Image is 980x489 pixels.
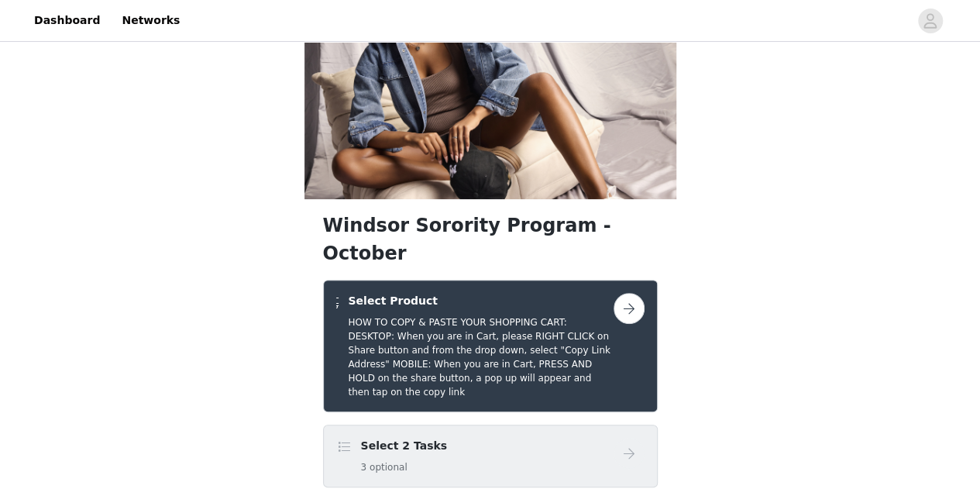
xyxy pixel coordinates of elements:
h4: Select 2 Tasks [361,438,448,454]
h1: Windsor Sorority Program - October [323,212,658,267]
a: Dashboard [25,3,109,38]
div: Select Product [323,280,658,412]
h5: 3 optional [361,460,448,474]
h4: Select Product [348,293,613,309]
h5: HOW TO COPY & PASTE YOUR SHOPPING CART: DESKTOP: When you are in Cart, please RIGHT CLICK on Shar... [348,315,613,399]
a: Networks [112,3,189,38]
div: Select 2 Tasks [323,425,658,487]
div: avatar [923,9,937,33]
